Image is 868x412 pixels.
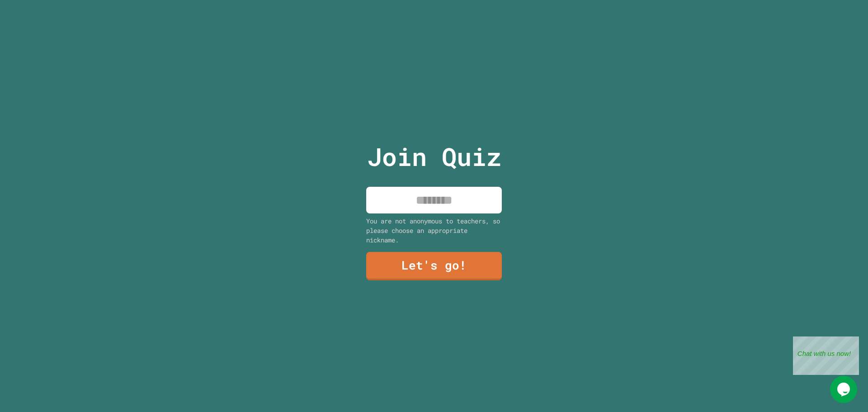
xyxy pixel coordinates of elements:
iframe: chat widget [830,376,859,403]
div: You are not anonymous to teachers, so please choose an appropriate nickname. [366,216,502,245]
p: Join Quiz [367,138,501,175]
a: Let's go! [366,252,502,280]
iframe: chat widget [793,336,859,375]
